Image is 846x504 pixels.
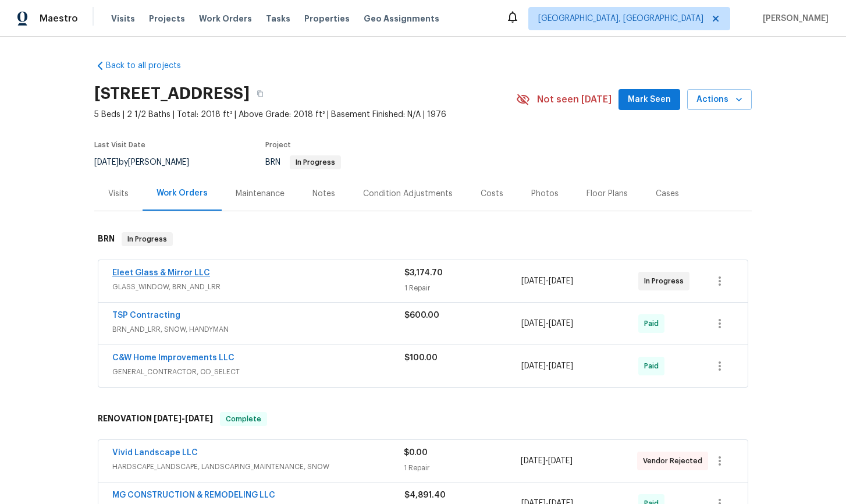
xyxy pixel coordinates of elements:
span: Paid [644,360,663,372]
div: Visits [108,188,129,200]
div: BRN In Progress [94,221,752,258]
div: Condition Adjustments [363,188,453,200]
span: [DATE] [549,277,573,285]
a: C&W Home Improvements LLC [112,354,234,362]
span: Complete [221,413,266,425]
span: BRN [265,158,341,166]
span: Properties [304,13,350,24]
span: Actions [696,93,742,107]
span: Projects [149,13,185,24]
span: Paid [644,318,663,329]
span: [GEOGRAPHIC_DATA], [GEOGRAPHIC_DATA] [538,13,703,24]
a: TSP Contracting [112,311,180,320]
span: Last Visit Date [94,141,145,148]
span: [DATE] [549,320,573,328]
span: [DATE] [521,362,546,370]
div: Photos [531,188,559,200]
div: by [PERSON_NAME] [94,155,203,169]
div: RENOVATION [DATE]-[DATE]Complete [94,400,752,438]
span: [DATE] [549,362,573,370]
div: 1 Repair [404,462,520,474]
span: GENERAL_CONTRACTOR, OD_SELECT [112,366,404,378]
span: [DATE] [154,414,182,423]
div: Costs [481,188,503,200]
span: Tasks [266,15,290,23]
a: Vivid Landscape LLC [112,449,198,457]
span: [DATE] [521,457,545,465]
span: - [521,275,573,287]
h6: RENOVATION [98,412,213,426]
span: [DATE] [185,414,213,423]
span: $600.00 [404,311,439,320]
div: Floor Plans [586,188,628,200]
span: - [154,414,213,423]
span: Project [265,141,291,148]
div: Work Orders [157,187,208,199]
span: In Progress [291,159,340,166]
span: BRN_AND_LRR, SNOW, HANDYMAN [112,324,404,335]
span: Maestro [40,13,78,24]
span: $4,891.40 [404,491,446,499]
button: Mark Seen [618,89,680,111]
a: Back to all projects [94,60,206,72]
span: HARDSCAPE_LANDSCAPE, LANDSCAPING_MAINTENANCE, SNOW [112,461,404,473]
h6: BRN [98,232,115,246]
span: [DATE] [94,158,119,166]
span: - [521,360,573,372]
span: Mark Seen [628,93,671,107]
span: Geo Assignments [364,13,439,24]
span: - [521,455,573,467]
span: $100.00 [404,354,438,362]
span: $0.00 [404,449,428,457]
span: [DATE] [548,457,573,465]
div: Notes [312,188,335,200]
div: 1 Repair [404,282,521,294]
span: GLASS_WINDOW, BRN_AND_LRR [112,281,404,293]
span: Visits [111,13,135,24]
span: [PERSON_NAME] [758,13,829,24]
span: [DATE] [521,320,546,328]
button: Actions [687,89,752,111]
span: Work Orders [199,13,252,24]
button: Copy Address [250,83,271,104]
div: Cases [656,188,679,200]
span: In Progress [644,275,688,287]
span: 5 Beds | 2 1/2 Baths | Total: 2018 ft² | Above Grade: 2018 ft² | Basement Finished: N/A | 1976 [94,109,516,120]
a: Eleet Glass & Mirror LLC [112,269,210,277]
span: $3,174.70 [404,269,443,277]
div: Maintenance [236,188,285,200]
span: [DATE] [521,277,546,285]
span: - [521,318,573,329]
a: MG CONSTRUCTION & REMODELING LLC [112,491,275,499]
span: In Progress [123,233,172,245]
h2: [STREET_ADDRESS] [94,88,250,100]
span: Not seen [DATE] [537,94,612,105]
span: Vendor Rejected [643,455,707,467]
